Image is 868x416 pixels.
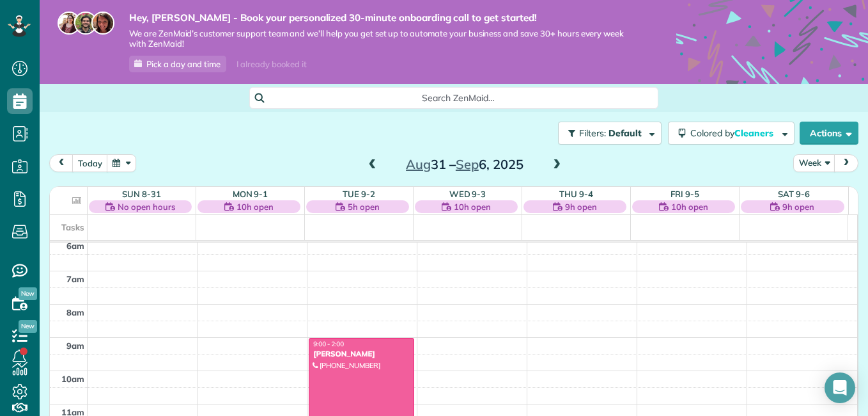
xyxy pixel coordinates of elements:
[793,154,835,172] button: Week
[122,189,161,199] a: Sun 8-31
[385,157,545,172] h2: 31 – 6, 2025
[66,274,84,284] span: 7am
[146,59,221,69] span: Pick a day and time
[129,12,638,24] strong: Hey, [PERSON_NAME] - Book your personalized 30-minute onboarding call to get started!
[825,372,855,403] div: Open Intercom Messenger
[313,340,344,348] span: 9:00 - 2:00
[61,374,84,384] span: 10am
[579,127,606,139] span: Filters:
[668,122,794,145] button: Colored byCleaners
[313,349,410,358] div: [PERSON_NAME]
[58,12,81,35] img: maria-72a9807cf96188c08ef61303f053569d2e2a8a1cde33d635c8a3ac13582a053d.jpg
[406,156,431,172] span: Aug
[129,56,226,72] a: Pick a day and time
[19,287,37,300] span: New
[72,154,108,172] button: today
[558,122,662,145] button: Filters: Default
[66,340,84,351] span: 9am
[552,122,662,145] a: Filters: Default
[348,200,380,213] span: 5h open
[118,200,175,213] span: No open hours
[608,127,642,139] span: Default
[61,222,84,232] span: Tasks
[734,127,775,139] span: Cleaners
[454,200,491,213] span: 10h open
[670,189,699,199] a: Fri 9-5
[233,189,268,199] a: Mon 9-1
[800,122,858,145] button: Actions
[129,28,638,50] span: We are ZenMaid’s customer support team and we’ll help you get set up to automate your business an...
[782,200,814,213] span: 9h open
[456,156,479,172] span: Sep
[690,127,778,139] span: Colored by
[49,154,74,172] button: prev
[565,200,597,213] span: 9h open
[66,307,84,317] span: 8am
[343,189,375,199] a: Tue 9-2
[559,189,593,199] a: Thu 9-4
[91,12,114,35] img: michelle-19f622bdf1676172e81f8f8fba1fb50e276960ebfe0243fe18214015130c80e4.jpg
[671,200,708,213] span: 10h open
[834,154,858,172] button: next
[19,320,37,333] span: New
[74,12,97,35] img: jorge-587dff0eeaa6aab1f244e6dc62b8924c3b6ad411094392a53c71c6c4a576187d.jpg
[229,56,314,72] div: I already booked it
[66,241,84,251] span: 6am
[778,189,810,199] a: Sat 9-6
[236,200,274,213] span: 10h open
[449,189,486,199] a: Wed 9-3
